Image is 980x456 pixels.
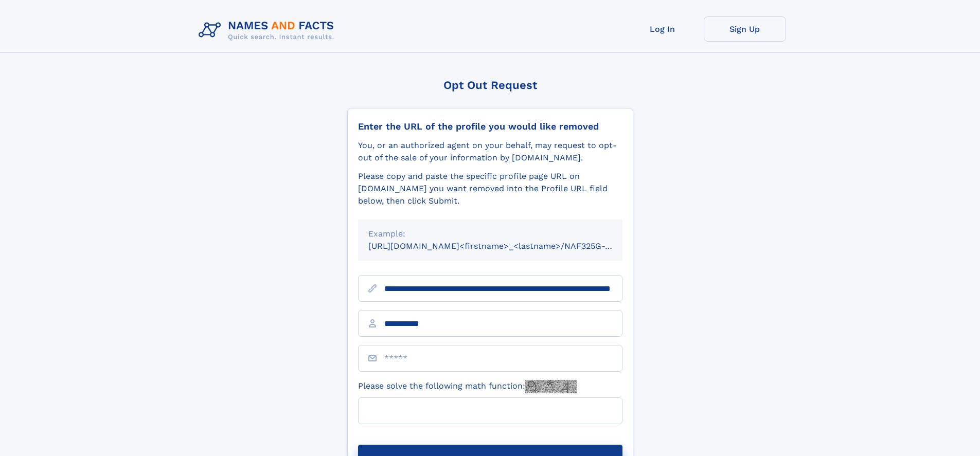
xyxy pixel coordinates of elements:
div: Opt Out Request [347,79,633,92]
img: Logo Names and Facts [194,16,343,44]
label: Please solve the following math function: [358,380,577,393]
div: Enter the URL of the profile you would like removed [358,121,622,132]
a: Sign Up [704,16,786,42]
div: You, or an authorized agent on your behalf, may request to opt-out of the sale of your informatio... [358,139,622,164]
small: [URL][DOMAIN_NAME]<firstname>_<lastname>/NAF325G-xxxxxxxx [368,241,642,251]
div: Example: [368,228,612,240]
div: Please copy and paste the specific profile page URL on [DOMAIN_NAME] you want removed into the Pr... [358,170,622,207]
a: Log In [621,16,704,42]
